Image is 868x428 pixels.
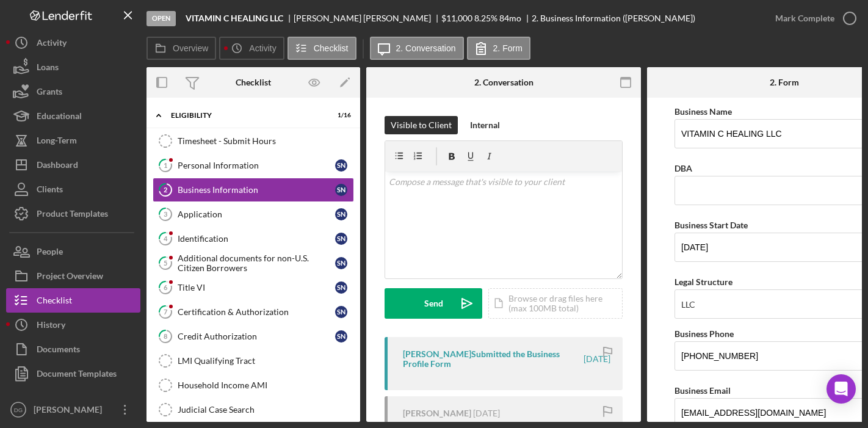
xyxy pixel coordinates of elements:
div: Open [146,11,176,26]
div: Educational [37,104,82,131]
a: 1Personal InformationSN [153,153,354,178]
a: 4IdentificationSN [153,227,354,251]
label: 2. Form [493,43,523,53]
label: 2. Conversation [396,43,456,53]
button: Dashboard [6,153,140,177]
div: Household Income AMI [178,380,353,390]
div: Documents [37,337,80,365]
tspan: 2 [164,186,167,194]
div: Business Information [178,185,335,195]
time: 2025-09-30 17:48 [584,354,610,364]
a: 8Credit AuthorizationSN [153,324,354,349]
div: S N [335,281,347,294]
div: Project Overview [37,264,103,291]
label: Business Phone [675,328,734,339]
div: 2. Form [770,78,799,87]
span: $11,000 [441,13,472,23]
a: Checklist [6,288,140,313]
div: Internal [470,116,500,134]
div: Judicial Case Search [178,405,353,415]
div: Clients [37,177,63,205]
time: 2025-09-30 17:28 [473,408,500,418]
div: S N [335,257,347,269]
a: 3ApplicationSN [153,202,354,227]
button: Visible to Client [385,116,458,134]
div: 8.25 % [474,13,497,23]
div: Activity [37,31,67,58]
a: LMI Qualifying Tract [153,349,354,373]
text: DG [14,407,23,413]
div: Mark Complete [775,6,834,31]
label: Business Name [675,106,732,117]
a: 2Business InformationSN [153,178,354,202]
div: Send [424,288,443,319]
div: 1 / 16 [329,112,351,119]
tspan: 5 [164,259,167,267]
button: Long-Term [6,128,140,153]
div: LLC [681,300,695,310]
button: History [6,313,140,337]
div: Checklist [37,288,72,316]
button: Overview [146,37,216,60]
div: Checklist [236,78,271,87]
div: People [37,239,63,267]
label: Checklist [314,43,349,53]
div: Identification [178,234,335,244]
button: Mark Complete [763,6,862,31]
a: 5Additional documents for non-U.S. Citizen BorrowersSN [153,251,354,275]
label: Business Email [675,385,731,396]
a: Judicial Case Search [153,397,354,422]
label: DBA [675,163,692,173]
tspan: 8 [164,332,167,340]
div: LMI Qualifying Tract [178,356,353,366]
button: Loans [6,55,140,79]
div: [PERSON_NAME] Submitted the Business Profile Form [403,349,582,369]
button: Checklist [288,37,356,60]
a: Document Templates [6,361,140,386]
div: Dashboard [37,153,78,180]
div: Loans [37,55,59,82]
button: Grants [6,79,140,104]
b: VITAMIN C HEALING LLC [186,13,283,23]
button: Internal [464,116,506,134]
a: 6Title VISN [153,275,354,300]
label: Overview [173,43,208,53]
button: Project Overview [6,264,140,288]
div: S N [335,184,347,196]
button: People [6,239,140,264]
div: Application [178,209,335,219]
button: Send [385,288,482,319]
div: Eligibility [171,112,320,119]
button: Product Templates [6,201,140,226]
div: 84 mo [499,13,521,23]
div: Long-Term [37,128,77,156]
div: Additional documents for non-U.S. Citizen Borrowers [178,253,335,273]
a: Household Income AMI [153,373,354,397]
button: 2. Form [467,37,530,60]
tspan: 6 [164,283,168,291]
tspan: 3 [164,210,167,218]
div: [PERSON_NAME] [403,408,471,418]
button: 2. Conversation [370,37,464,60]
div: Visible to Client [391,116,452,134]
div: S N [335,208,347,220]
div: Credit Authorization [178,332,335,341]
a: Timesheet - Submit Hours [153,129,354,153]
label: Activity [249,43,276,53]
button: Activity [219,37,284,60]
div: Timesheet - Submit Hours [178,136,353,146]
div: Open Intercom Messenger [826,374,856,404]
div: Grants [37,79,62,107]
label: Business Start Date [675,220,748,230]
div: Title VI [178,283,335,292]
tspan: 7 [164,308,168,316]
div: Certification & Authorization [178,307,335,317]
button: DG[PERSON_NAME] [6,397,140,422]
div: 2. Conversation [474,78,533,87]
div: S N [335,233,347,245]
